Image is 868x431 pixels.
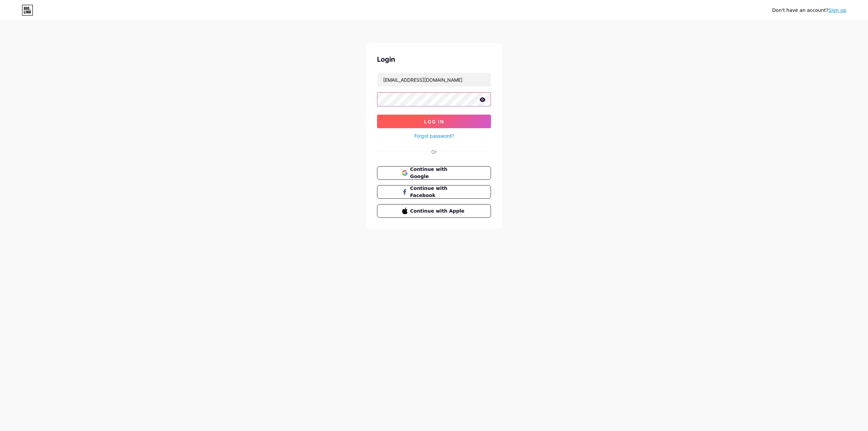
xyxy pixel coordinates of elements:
[410,185,466,199] span: Continue with Facebook
[828,7,846,13] a: Sign up
[377,73,491,86] input: Username
[410,208,466,215] span: Continue with Apple
[377,54,491,64] div: Login
[410,166,466,180] span: Continue with Google
[377,204,491,218] button: Continue with Apple
[424,119,444,124] span: Log In
[377,115,491,128] button: Log In
[431,148,437,155] div: Or
[377,185,491,199] button: Continue with Facebook
[414,132,454,139] a: Forgot password?
[772,7,846,14] div: Don't have an account?
[377,166,491,180] button: Continue with Google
